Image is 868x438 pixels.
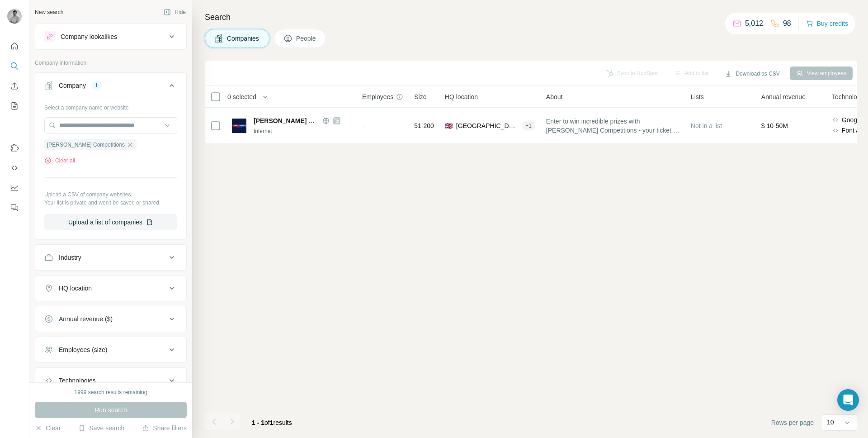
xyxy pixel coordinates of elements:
button: Employees (size) [35,339,186,361]
span: Employees [362,92,393,101]
span: 0 selected [227,92,256,101]
button: Buy credits [806,17,848,30]
img: Logo of Tommy French Competitions [232,119,246,133]
button: Use Surfe on LinkedIn [7,140,22,156]
button: Clear [35,424,61,433]
span: 🇬🇧 [445,121,453,130]
button: My lists [7,98,22,114]
button: Use Surfe API [7,160,22,176]
button: Annual revenue ($) [35,308,186,330]
span: 1 - 1 [252,419,264,426]
button: Enrich CSV [7,78,22,94]
div: Employees (size) [59,345,107,354]
button: Dashboard [7,180,22,196]
span: Size [414,92,426,101]
span: Annual revenue [761,92,806,101]
div: HQ location [59,284,92,293]
span: About [546,92,563,101]
div: 1999 search results remaining [75,388,147,396]
button: Upload a list of companies [44,214,177,230]
button: Search [7,58,22,74]
span: 1 [270,419,274,426]
span: HQ location [445,92,478,101]
span: Companies [227,34,260,43]
div: Company lookalikes [61,32,117,41]
button: Share filters [142,424,187,433]
div: Company [59,81,86,90]
div: + 1 [522,122,535,130]
button: Hide [157,5,192,19]
div: Select a company name or website [44,100,177,112]
img: Avatar [7,9,22,24]
span: [GEOGRAPHIC_DATA], [GEOGRAPHIC_DATA] [456,121,518,130]
button: Technologies [35,370,186,391]
span: - [362,122,364,129]
button: Industry [35,247,186,268]
div: New search [35,8,63,16]
p: 10 [827,418,834,427]
span: People [296,34,317,43]
span: results [252,419,292,426]
div: Annual revenue ($) [59,314,113,324]
p: Your list is private and won't be saved or shared. [44,199,177,207]
div: Internet [254,127,351,135]
div: Technologies [59,376,96,385]
span: Lists [691,92,704,101]
p: 98 [783,18,791,29]
button: Quick start [7,38,22,54]
div: Open Intercom Messenger [837,389,859,411]
button: Company lookalikes [35,26,186,48]
button: Feedback [7,200,22,216]
p: Company information [35,59,187,67]
button: Save search [78,424,124,433]
button: Clear all [44,157,75,165]
div: Industry [59,253,81,262]
span: of [264,419,270,426]
p: 5,012 [745,18,763,29]
span: Rows per page [771,418,814,427]
button: Company1 [35,75,186,100]
button: HQ location [35,277,186,299]
span: 51-200 [414,121,434,130]
span: $ 10-50M [761,122,788,129]
span: [PERSON_NAME] Competitions [47,141,125,149]
span: [PERSON_NAME] Competitions [254,117,349,124]
div: 1 [91,81,102,90]
span: Enter to win incredible prizes with [PERSON_NAME] Competitions - your ticket to thrilling prize d... [546,117,680,135]
button: Download as CSV [718,67,786,81]
h4: Search [205,11,857,24]
span: Not in a list [691,122,722,129]
p: Upload a CSV of company websites. [44,190,177,199]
